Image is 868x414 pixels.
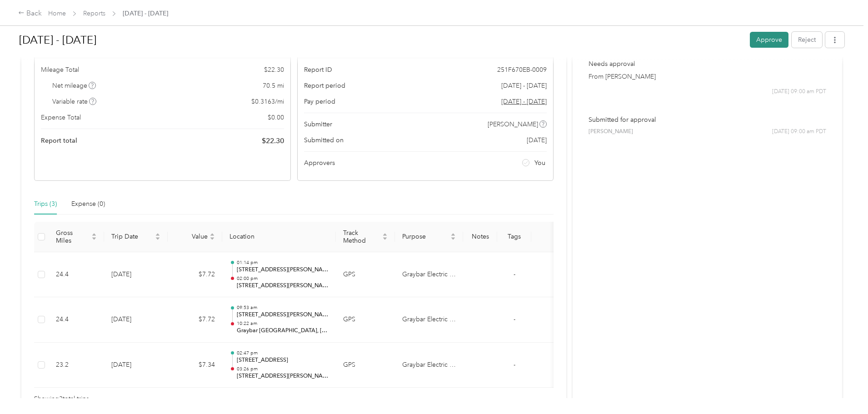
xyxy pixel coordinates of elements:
[589,72,826,81] p: From [PERSON_NAME]
[450,236,456,241] span: caret-down
[237,350,329,356] p: 02:47 pm
[262,135,284,146] span: $ 22.30
[222,222,336,252] th: Location
[237,304,329,311] p: 09:53 am
[34,394,89,404] span: Showing 3 total trips
[497,65,547,75] span: 251F670EB-0009
[304,120,332,129] span: Submitter
[527,135,547,145] span: [DATE]
[237,327,329,335] p: Graybar [GEOGRAPHIC_DATA], [GEOGRAPHIC_DATA]
[534,158,545,168] span: You
[395,252,463,298] td: Graybar Electric Company, Inc
[104,252,168,298] td: [DATE]
[91,232,97,237] span: caret-up
[336,222,395,252] th: Track Method
[91,236,97,241] span: caret-down
[488,120,538,129] span: [PERSON_NAME]
[168,343,222,388] td: $7.34
[71,199,105,209] div: Expense (0)
[251,97,284,106] span: $ 0.3163 / mi
[772,88,826,96] span: [DATE] 09:00 am PDT
[104,343,168,388] td: [DATE]
[237,275,329,282] p: 02:00 pm
[237,366,329,372] p: 03:26 pm
[336,297,395,343] td: GPS
[343,229,380,244] span: Track Method
[56,229,90,244] span: Gross Miles
[497,222,531,252] th: Tags
[18,8,42,19] div: Back
[237,311,329,319] p: [STREET_ADDRESS][PERSON_NAME]
[304,135,344,145] span: Submitted on
[237,372,329,380] p: [STREET_ADDRESS][PERSON_NAME]
[304,81,345,90] span: Report period
[49,222,104,252] th: Gross Miles
[382,232,388,237] span: caret-up
[792,32,822,48] button: Reject
[104,222,168,252] th: Trip Date
[237,320,329,327] p: 10:22 am
[237,259,329,266] p: 01:14 pm
[41,113,81,122] span: Expense Total
[772,128,826,136] span: [DATE] 09:00 am PDT
[514,270,515,278] span: -
[395,343,463,388] td: Graybar Electric Company, Inc
[155,232,160,237] span: caret-up
[268,113,284,122] span: $ 0.00
[514,361,515,369] span: -
[501,97,547,106] span: Go to pay period
[336,343,395,388] td: GPS
[263,81,284,90] span: 70.5 mi
[104,297,168,343] td: [DATE]
[34,199,57,209] div: Trips (3)
[175,233,208,240] span: Value
[514,315,515,323] span: -
[304,65,332,75] span: Report ID
[41,136,77,145] span: Report total
[49,343,104,388] td: 23.2
[304,97,335,106] span: Pay period
[19,29,743,51] h1: Jul 1 - 31, 2025
[817,363,868,414] iframe: Everlance-gr Chat Button Frame
[52,97,97,106] span: Variable rate
[501,81,547,90] span: [DATE] - [DATE]
[168,222,222,252] th: Value
[589,128,633,136] span: [PERSON_NAME]
[237,282,329,290] p: [STREET_ADDRESS][PERSON_NAME]
[168,297,222,343] td: $7.72
[264,65,284,75] span: $ 22.30
[402,233,449,240] span: Purpose
[210,236,215,241] span: caret-down
[395,222,463,252] th: Purpose
[168,252,222,298] td: $7.72
[463,222,497,252] th: Notes
[155,236,160,241] span: caret-down
[450,232,456,237] span: caret-up
[48,10,66,17] a: Home
[111,233,153,240] span: Trip Date
[52,81,96,90] span: Net mileage
[49,252,104,298] td: 24.4
[237,356,329,364] p: [STREET_ADDRESS]
[49,297,104,343] td: 24.4
[395,297,463,343] td: Graybar Electric Company, Inc
[210,232,215,237] span: caret-up
[750,32,788,48] button: Approve
[41,65,79,75] span: Mileage Total
[123,9,168,18] span: [DATE] - [DATE]
[589,115,826,125] p: Submitted for approval
[304,158,335,168] span: Approvers
[336,252,395,298] td: GPS
[382,236,388,241] span: caret-down
[237,266,329,274] p: [STREET_ADDRESS][PERSON_NAME]
[83,10,105,17] a: Reports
